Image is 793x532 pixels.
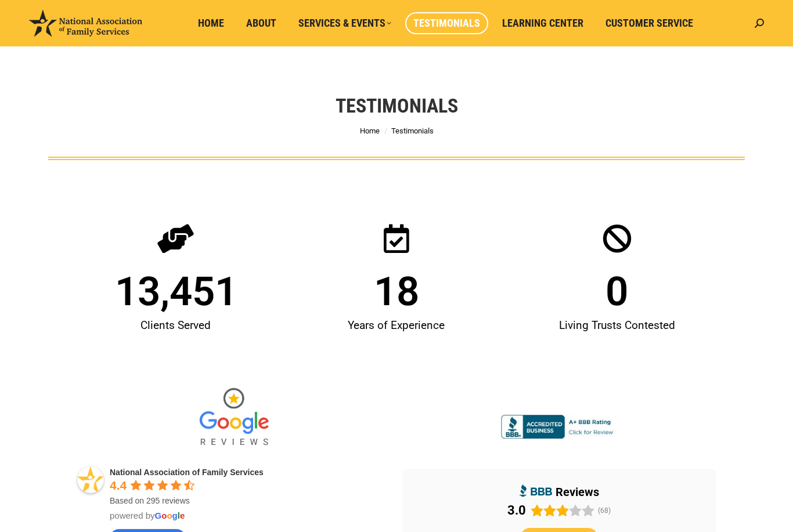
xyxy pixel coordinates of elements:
[71,312,280,339] div: Clients Served
[110,468,264,477] a: National Association of Family Services
[605,272,628,312] span: 0
[110,495,391,506] div: Based on 295 reviews
[360,126,380,135] a: Home
[167,511,172,520] span: o
[292,312,501,339] div: Years of Experience
[29,10,142,37] img: National Association of Family Services
[405,12,488,34] a: Testimonials
[374,272,419,312] span: 18
[513,312,722,339] div: Living Trusts Contested
[298,17,391,30] span: Services & Events
[605,17,693,30] span: Customer Service
[178,511,180,520] span: l
[507,502,594,519] div: Rating: 3.0 out of 5
[556,484,599,500] div: reviews
[238,12,284,34] a: About
[502,17,583,30] span: Learning Center
[413,17,480,30] span: Testimonials
[155,511,162,520] span: G
[180,511,185,520] span: e
[172,511,178,520] span: g
[198,17,224,30] span: Home
[161,511,167,520] span: o
[598,506,611,515] span: (68)
[336,93,458,118] h1: Testimonials
[190,12,232,34] a: Home
[246,17,276,30] span: About
[110,479,127,492] span: 4.4
[110,510,391,522] div: powered by
[501,415,617,439] img: Accredited A+ with Better Business Bureau
[494,12,592,34] a: Learning Center
[190,380,277,455] img: Google Reviews
[115,272,237,312] span: 13,451
[597,12,701,34] a: Customer Service
[391,126,434,135] span: Testimonials
[507,502,526,519] div: 3.0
